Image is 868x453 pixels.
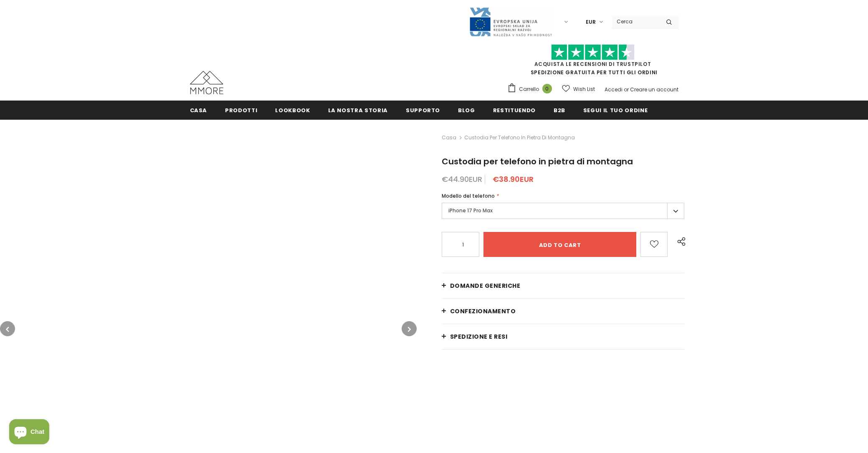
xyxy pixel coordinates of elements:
[586,18,596,26] span: EUR
[583,106,648,114] span: Segui il tuo ordine
[406,106,440,114] span: supporto
[605,86,623,93] a: Accedi
[464,133,575,143] span: Custodia per telefono in pietra di montagna
[450,282,521,290] span: Domande generiche
[493,174,534,184] span: €38.90EUR
[554,106,565,114] span: B2B
[225,106,257,114] span: Prodotti
[328,101,388,119] a: La nostra storia
[442,192,495,199] span: Modello del telefono
[624,86,629,93] span: or
[406,101,440,119] a: supporto
[7,419,52,446] inbox-online-store-chat: Shopify online store chat
[450,307,516,315] span: CONFEZIONAMENTO
[612,15,660,28] input: Search Site
[630,86,678,93] a: Creare un account
[458,101,475,119] a: Blog
[483,232,636,257] input: Add to cart
[442,174,482,184] span: €44.90EUR
[442,133,456,143] a: Casa
[190,71,223,94] img: Casi MMORE
[275,106,310,114] span: Lookbook
[442,156,633,167] span: Custodia per telefono in pietra di montagna
[542,84,552,93] span: 0
[469,7,552,37] img: Javni Razpis
[442,299,685,324] a: CONFEZIONAMENTO
[190,106,208,114] span: Casa
[573,85,595,93] span: Wish List
[450,332,508,341] span: Spedizione e resi
[458,106,475,114] span: Blog
[442,203,685,219] label: iPhone 17 Pro Max
[507,83,556,96] a: Carrello 0
[225,101,257,119] a: Prodotti
[551,44,635,60] img: Fidati di Pilot Stars
[493,101,536,119] a: Restituendo
[190,101,208,119] a: Casa
[562,82,595,96] a: Wish List
[442,324,685,349] a: Spedizione e resi
[583,101,648,119] a: Segui il tuo ordine
[469,18,552,25] a: Javni Razpis
[554,101,565,119] a: B2B
[493,106,536,114] span: Restituendo
[534,60,651,68] a: Acquista le recensioni di TrustPilot
[442,273,685,298] a: Domande generiche
[328,106,388,114] span: La nostra storia
[519,85,539,93] span: Carrello
[275,101,310,119] a: Lookbook
[507,48,678,76] span: SPEDIZIONE GRATUITA PER TUTTI GLI ORDINI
